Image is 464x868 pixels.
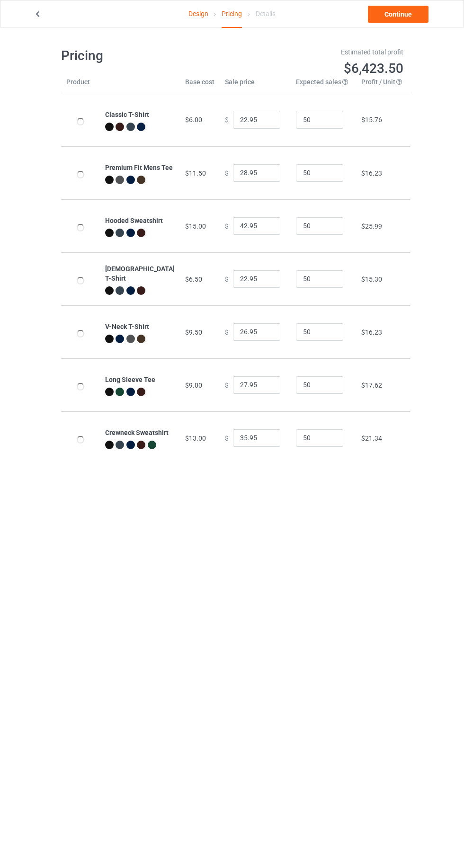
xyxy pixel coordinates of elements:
[361,116,382,124] span: $15.76
[225,275,229,283] span: $
[220,77,291,93] th: Sale price
[361,328,382,336] span: $16.23
[105,217,163,224] b: Hooded Sweatshirt
[222,0,242,28] div: Pricing
[185,222,206,230] span: $15.00
[361,381,382,389] span: $17.62
[105,323,149,330] b: V-Neck T-Shirt
[105,111,149,118] b: Classic T-Shirt
[239,47,403,57] div: Estimated total profit
[361,169,382,177] span: $16.23
[185,169,206,177] span: $11.50
[368,6,428,23] a: Continue
[185,328,202,336] span: $9.50
[188,0,208,27] a: Design
[185,116,202,124] span: $6.00
[225,116,229,124] span: $
[361,222,382,230] span: $25.99
[105,164,173,171] b: Premium Fit Mens Tee
[344,61,403,76] span: $6,423.50
[185,381,202,389] span: $9.00
[61,77,100,93] th: Product
[225,222,229,230] span: $
[225,381,229,389] span: $
[291,77,356,93] th: Expected sales
[105,265,175,282] b: [DEMOGRAPHIC_DATA] T-Shirt
[225,169,229,177] span: $
[361,275,382,283] span: $15.30
[356,77,410,93] th: Profit / Unit
[185,275,202,283] span: $6.50
[256,0,276,27] div: Details
[225,434,229,442] span: $
[185,434,206,442] span: $13.00
[361,434,382,442] span: $21.34
[180,77,220,93] th: Base cost
[61,47,226,64] h1: Pricing
[105,429,169,436] b: Crewneck Sweatshirt
[105,376,155,383] b: Long Sleeve Tee
[225,328,229,336] span: $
